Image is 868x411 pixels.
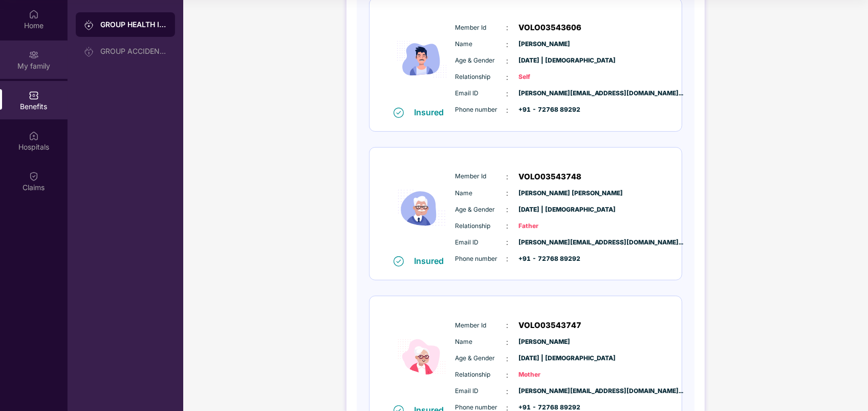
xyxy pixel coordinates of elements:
span: +91 - 72768 89292 [518,254,570,264]
span: [PERSON_NAME][EMAIL_ADDRESS][DOMAIN_NAME]... [518,386,570,396]
img: svg+xml;base64,PHN2ZyBpZD0iQmVuZWZpdHMiIHhtbG5zPSJodHRwOi8vd3d3LnczLm9yZy8yMDAwL3N2ZyIgd2lkdGg9Ij... [29,90,39,100]
img: svg+xml;base64,PHN2ZyBpZD0iQ2xhaW0iIHhtbG5zPSJodHRwOi8vd3d3LnczLm9yZy8yMDAwL3N2ZyIgd2lkdGg9IjIwIi... [29,171,39,181]
span: Phone number [455,105,506,115]
span: : [506,55,508,67]
span: VOLO03543748 [518,171,581,183]
span: : [506,188,508,199]
span: : [506,204,508,215]
img: icon [391,310,452,404]
img: svg+xml;base64,PHN2ZyBpZD0iSG9zcGl0YWxzIiB4bWxucz0iaHR0cDovL3d3dy53My5vcmcvMjAwMC9zdmciIHdpZHRoPS... [29,131,39,141]
span: : [506,72,508,83]
span: : [506,105,508,116]
span: Member Id [455,321,506,331]
span: : [506,320,508,331]
span: +91 - 72768 89292 [518,105,570,115]
span: Name [455,337,506,347]
span: : [506,337,508,348]
span: Age & Gender [455,205,506,215]
span: Relationship [455,221,506,231]
span: Email ID [455,89,506,98]
span: VOLO03543747 [518,319,581,332]
span: [PERSON_NAME] [518,337,570,347]
span: : [506,22,508,33]
span: Father [518,221,570,231]
img: icon [391,12,452,106]
span: [PERSON_NAME] [PERSON_NAME] [518,189,570,198]
span: [PERSON_NAME] [518,39,570,49]
div: Insured [414,107,450,117]
span: : [506,253,508,264]
img: icon [391,161,452,255]
div: GROUP ACCIDENTAL INSURANCE [100,47,167,55]
span: VOLO03543606 [518,22,581,34]
span: Name [455,189,506,198]
div: GROUP HEALTH INSURANCE [100,19,167,30]
span: : [506,171,508,182]
span: Mother [518,370,570,380]
span: : [506,220,508,232]
span: Member Id [455,23,506,33]
span: [DATE] | [DEMOGRAPHIC_DATA] [518,205,570,215]
span: Age & Gender [455,56,506,66]
span: Email ID [455,386,506,396]
span: : [506,88,508,99]
span: : [506,353,508,364]
img: svg+xml;base64,PHN2ZyB4bWxucz0iaHR0cDovL3d3dy53My5vcmcvMjAwMC9zdmciIHdpZHRoPSIxNiIgaGVpZ2h0PSIxNi... [394,256,404,266]
span: Email ID [455,238,506,248]
span: : [506,386,508,397]
span: : [506,237,508,248]
span: Self [518,72,570,82]
img: svg+xml;base64,PHN2ZyB4bWxucz0iaHR0cDovL3d3dy53My5vcmcvMjAwMC9zdmciIHdpZHRoPSIxNiIgaGVpZ2h0PSIxNi... [394,108,404,118]
img: svg+xml;base64,PHN2ZyBpZD0iSG9tZSIgeG1sbnM9Imh0dHA6Ly93d3cudzMub3JnLzIwMDAvc3ZnIiB3aWR0aD0iMjAiIG... [29,9,39,19]
span: [DATE] | [DEMOGRAPHIC_DATA] [518,56,570,66]
span: Phone number [455,254,506,264]
span: [PERSON_NAME][EMAIL_ADDRESS][DOMAIN_NAME]... [518,238,570,248]
span: [DATE] | [DEMOGRAPHIC_DATA] [518,354,570,363]
img: svg+xml;base64,PHN2ZyB3aWR0aD0iMjAiIGhlaWdodD0iMjAiIHZpZXdCb3g9IjAgMCAyMCAyMCIgZmlsbD0ibm9uZSIgeG... [84,47,94,57]
span: Name [455,39,506,49]
span: Relationship [455,370,506,380]
span: : [506,369,508,381]
img: svg+xml;base64,PHN2ZyB3aWR0aD0iMjAiIGhlaWdodD0iMjAiIHZpZXdCb3g9IjAgMCAyMCAyMCIgZmlsbD0ibm9uZSIgeG... [29,50,39,60]
span: Age & Gender [455,354,506,363]
span: Member Id [455,172,506,181]
span: : [506,39,508,50]
div: Insured [414,256,450,266]
span: [PERSON_NAME][EMAIL_ADDRESS][DOMAIN_NAME]... [518,89,570,98]
span: Relationship [455,72,506,82]
img: svg+xml;base64,PHN2ZyB3aWR0aD0iMjAiIGhlaWdodD0iMjAiIHZpZXdCb3g9IjAgMCAyMCAyMCIgZmlsbD0ibm9uZSIgeG... [84,20,94,30]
